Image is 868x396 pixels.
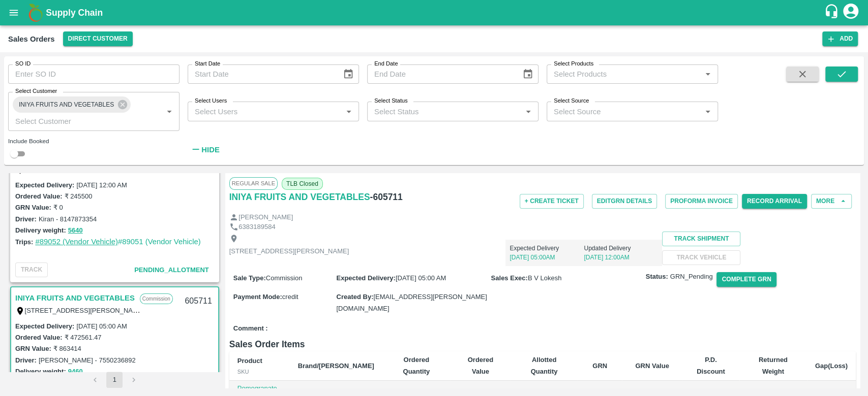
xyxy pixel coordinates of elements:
[15,204,51,211] label: GRN Value:
[64,192,92,200] label: ₹ 245500
[76,181,127,189] label: [DATE] 12:00 AM
[491,274,528,282] label: Sales Exec :
[554,60,593,68] label: Select Products
[229,247,349,256] p: [STREET_ADDRESS][PERSON_NAME]
[15,334,62,341] label: Ordered Value:
[134,266,209,274] span: Pending_Allotment
[13,96,131,113] div: INIYA FRUITS AND VEGETABLES
[665,194,738,209] button: Proforma Invoice
[339,64,358,84] button: Choose date
[233,293,282,301] label: Payment Mode :
[195,97,227,105] label: Select Users
[163,105,176,118] button: Open
[592,362,607,370] b: GRN
[282,293,298,301] span: credit
[76,322,127,330] label: [DATE] 05:00 AM
[229,337,856,351] h6: Sales Order Items
[550,68,698,81] input: Select Products
[374,97,408,105] label: Select Status
[336,293,373,301] label: Created By :
[510,244,584,253] p: Expected Delivery
[374,60,398,68] label: End Date
[68,366,83,378] button: 9460
[118,238,201,246] a: #89051 (Vendor Vehicle)
[13,100,120,110] span: INIYA FRUITS AND VEGETABLES
[592,194,657,209] button: EditGRN Details
[46,8,103,18] b: Supply Chain
[15,238,33,246] label: Trips:
[64,334,101,341] label: ₹ 472561.47
[25,306,145,314] label: [STREET_ADDRESS][PERSON_NAME]
[106,372,123,388] button: page 1
[140,293,173,304] p: Commission
[188,64,335,84] input: Start Date
[46,6,824,20] a: Supply Chain
[742,194,807,209] button: Record Arrival
[531,356,558,375] b: Allotted Quantity
[68,225,83,237] button: 5640
[15,356,37,364] label: Driver:
[584,253,658,262] p: [DATE] 12:00AM
[53,204,63,211] label: ₹ 0
[195,60,220,68] label: Start Date
[396,274,446,282] span: [DATE] 05:00 AM
[15,226,66,234] label: Delivery weight:
[15,60,31,68] label: SO ID
[646,272,668,282] label: Status:
[201,146,219,154] strong: Hide
[8,64,179,84] input: Enter SO ID
[520,194,584,209] button: + Create Ticket
[266,274,303,282] span: Commission
[15,181,74,189] label: Expected Delivery :
[468,356,494,375] b: Ordered Value
[35,238,118,246] a: #89052 (Vendor Vehicle)
[842,2,860,23] div: account of current user
[15,215,37,223] label: Driver:
[191,105,339,118] input: Select Users
[233,274,266,282] label: Sale Type :
[635,362,669,370] b: GRN Value
[15,322,74,330] label: Expected Delivery :
[237,384,282,393] p: Pomegranate
[15,345,51,352] label: GRN Value:
[670,272,713,282] span: GRN_Pending
[662,232,740,246] button: Track Shipment
[8,32,55,46] div: Sales Orders
[188,141,222,158] button: Hide
[367,64,514,84] input: End Date
[716,272,776,287] button: Complete GRN
[528,274,562,282] span: B V Lokesh
[298,362,374,370] b: Brand/[PERSON_NAME]
[282,178,323,190] span: TLB Closed
[15,192,62,200] label: Ordered Value:
[701,68,714,81] button: Open
[25,3,46,23] img: logo
[824,4,842,22] div: customer-support
[822,31,858,46] button: Add
[85,372,143,388] nav: pagination navigation
[11,114,146,127] input: Select Customer
[584,244,658,253] p: Updated Delivery
[815,362,848,370] b: Gap(Loss)
[697,356,725,375] b: P.D. Discount
[53,345,81,352] label: ₹ 863414
[336,274,395,282] label: Expected Delivery :
[15,368,66,375] label: Delivery weight:
[403,356,430,375] b: Ordered Quantity
[15,291,135,305] a: INIYA FRUITS AND VEGETABLES
[522,105,535,118] button: Open
[237,357,262,365] b: Product
[39,356,136,364] label: [PERSON_NAME] - 7550236892
[811,194,852,209] button: More
[518,64,537,84] button: Choose date
[237,367,282,376] div: SKU
[370,105,519,118] input: Select Status
[229,190,370,204] a: INIYA FRUITS AND VEGETABLES
[229,177,278,189] span: Regular Sale
[510,253,584,262] p: [DATE] 05:00AM
[178,289,218,313] div: 605711
[238,222,275,232] p: 6383189584
[233,324,268,334] label: Comment :
[701,105,714,118] button: Open
[39,215,97,223] label: Kiran - 8147873354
